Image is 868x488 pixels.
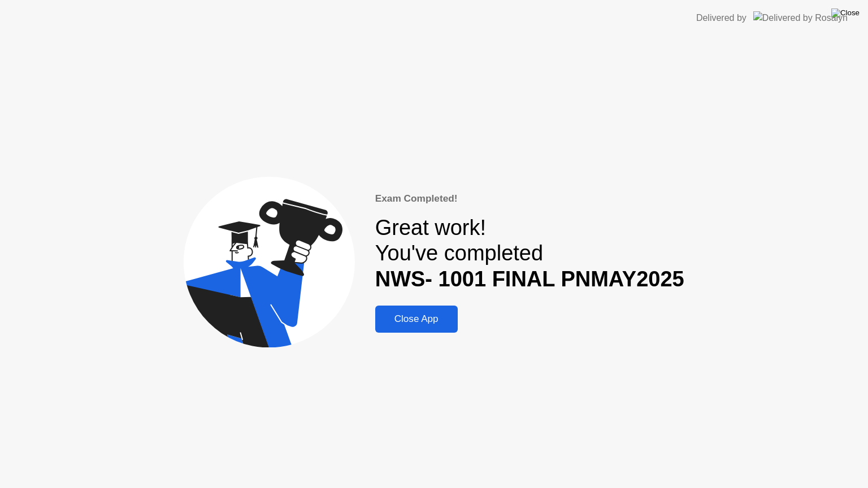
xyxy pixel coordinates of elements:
div: Delivered by [696,11,747,25]
img: Close [831,8,860,18]
div: Exam Completed! [375,191,684,206]
div: Close App [379,313,454,325]
img: Delivered by Rosalyn [753,11,848,24]
div: Great work! You've completed [375,215,684,293]
b: NWS- 1001 FINAL PNMAY2025 [375,267,684,291]
button: Close App [375,306,458,333]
